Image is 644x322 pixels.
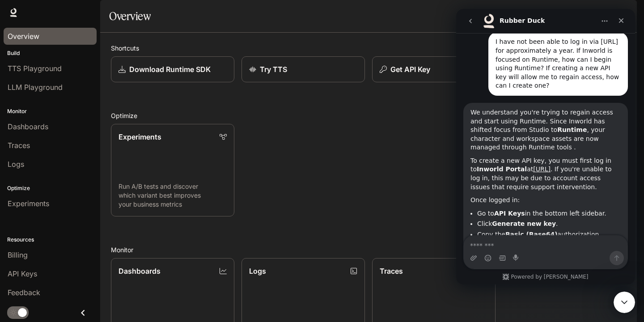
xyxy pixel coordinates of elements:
a: ExperimentsRun A/B tests and discover which variant best improves your business metrics [111,124,234,216]
b: Basic (Base64) [49,222,102,229]
a: Download Runtime SDK [111,56,234,82]
div: We understand you're trying to regain access and start using Runtime. Since Inworld has shifted f... [14,99,165,143]
p: Try TTS [260,64,287,75]
button: Upload attachment [14,246,21,253]
iframe: Intercom live chat [456,9,635,284]
button: Send a message… [153,242,168,256]
h2: Optimize [111,111,626,120]
div: Once logged in: [14,187,165,196]
b: Inworld Portal [21,157,71,164]
button: Get API Key [372,56,496,82]
h2: Shortcuts [111,43,626,53]
b: API Keys [38,201,69,208]
p: Experiments [119,131,161,142]
p: Run A/B tests and discover which variant best improves your business metrics [119,182,227,209]
p: Download Runtime SDK [129,64,211,75]
div: To create a new API key, you must first log in to at . If you're unable to log in, this may be du... [14,148,165,182]
b: Runtime [101,117,131,124]
a: Try TTS [241,56,365,82]
li: Click . [21,211,165,219]
button: Emoji picker [28,246,35,253]
p: Logs [249,266,266,276]
li: Go to in the bottom left sidebar. [21,200,165,209]
button: Start recording [57,246,64,253]
p: Dashboards [119,266,161,276]
div: We understand you're trying to regain access and start using Runtime. Since Inworld has shifted f... [7,94,172,301]
h2: Monitor [111,245,626,254]
div: Rubber Duck says… [7,94,172,301]
p: Get API Key [390,64,430,75]
h1: Overview [109,7,151,25]
iframe: Intercom live chat [614,292,635,313]
textarea: Message… [8,227,171,242]
b: Generate new key [36,211,100,218]
li: Copy the authorization signature for use with the Runtime SDK . [21,221,165,238]
a: [URL] [77,157,94,164]
p: Traces [380,266,403,276]
button: Gif picker [42,246,50,253]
